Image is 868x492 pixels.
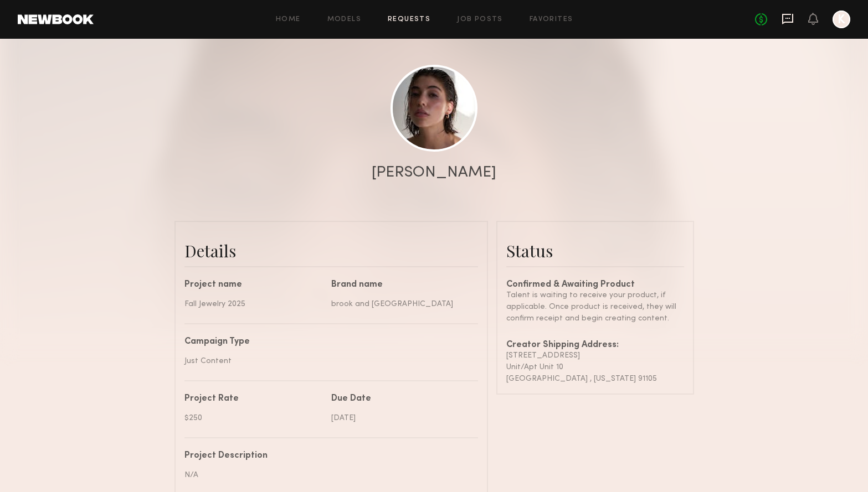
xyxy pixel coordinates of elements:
div: [PERSON_NAME] [372,165,496,180]
a: Favorites [530,16,573,23]
a: Models [327,16,361,23]
div: Just Content [184,355,470,367]
div: brook and [GEOGRAPHIC_DATA] [331,298,470,310]
div: [DATE] [331,412,470,424]
div: [GEOGRAPHIC_DATA] , [US_STATE] 91105 [506,373,684,385]
div: Details [184,240,478,262]
div: N/A [184,469,470,481]
div: Fall Jewelry 2025 [184,298,323,310]
div: $250 [184,412,323,424]
a: Requests [388,16,430,23]
div: Project Rate [184,395,323,403]
div: Talent is waiting to receive your product, if applicable. Once product is received, they will con... [506,289,684,324]
div: Project Description [184,452,470,460]
div: Campaign Type [184,338,470,346]
div: Confirmed & Awaiting Product [506,281,684,289]
div: Unit/Apt Unit 10 [506,361,684,373]
div: Status [506,240,684,262]
div: Project name [184,281,323,289]
div: [STREET_ADDRESS] [506,350,684,361]
div: Due Date [331,395,470,403]
a: Job Posts [457,16,503,23]
div: Creator Shipping Address: [506,341,684,350]
a: K [833,11,850,28]
a: Home [276,16,301,23]
div: Brand name [331,281,470,289]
